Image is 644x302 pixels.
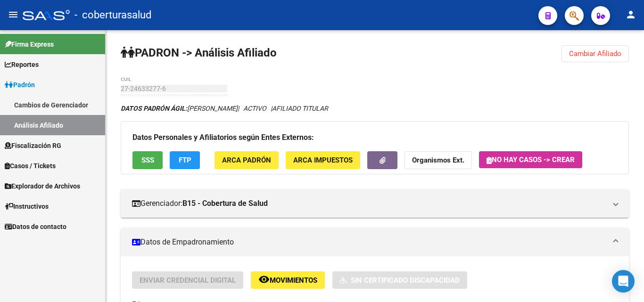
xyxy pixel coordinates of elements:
strong: Organismos Ext. [412,156,464,165]
div: Open Intercom Messenger [612,270,635,293]
i: | ACTIVO | [121,105,328,112]
strong: PADRON -> Análisis Afiliado [121,46,277,59]
button: SSS [132,151,163,169]
span: AFILIADO TITULAR [272,105,328,112]
button: ARCA Impuestos [286,151,360,169]
span: SSS [141,156,154,165]
span: Explorador de Archivos [5,181,80,191]
span: ARCA Impuestos [293,156,353,165]
button: ARCA Padrón [215,151,279,169]
span: [PERSON_NAME] [121,105,238,112]
mat-icon: menu [8,9,19,20]
mat-expansion-panel-header: Gerenciador:B15 - Cobertura de Salud [121,189,629,218]
button: Cambiar Afiliado [561,45,629,62]
span: No hay casos -> Crear [487,155,575,164]
span: Cambiar Afiliado [569,49,621,58]
span: Instructivos [5,201,49,212]
span: Enviar Credencial Digital [140,276,236,285]
span: - coberturasalud [74,5,151,25]
button: FTP [170,151,200,169]
span: Casos / Tickets [5,161,56,171]
span: FTP [179,156,191,165]
span: Padrón [5,80,35,90]
mat-expansion-panel-header: Datos de Empadronamiento [121,228,629,256]
mat-icon: person [625,9,636,20]
button: Organismos Ext. [405,151,472,169]
mat-icon: remove_red_eye [258,274,270,285]
span: Firma Express [5,39,54,49]
mat-panel-title: Gerenciador: [132,198,606,209]
span: Sin Certificado Discapacidad [351,276,460,285]
span: Fiscalización RG [5,140,61,151]
button: Enviar Credencial Digital [132,271,243,289]
span: ARCA Padrón [222,156,271,165]
span: Reportes [5,59,39,70]
strong: B15 - Cobertura de Salud [182,198,268,209]
button: No hay casos -> Crear [479,151,582,168]
h3: Datos Personales y Afiliatorios según Entes Externos: [132,131,617,144]
mat-panel-title: Datos de Empadronamiento [132,237,606,247]
button: Movimientos [251,271,325,289]
span: Movimientos [270,276,317,285]
span: Datos de contacto [5,221,66,232]
strong: DATOS PADRÓN ÁGIL: [121,105,187,112]
button: Sin Certificado Discapacidad [332,271,467,289]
